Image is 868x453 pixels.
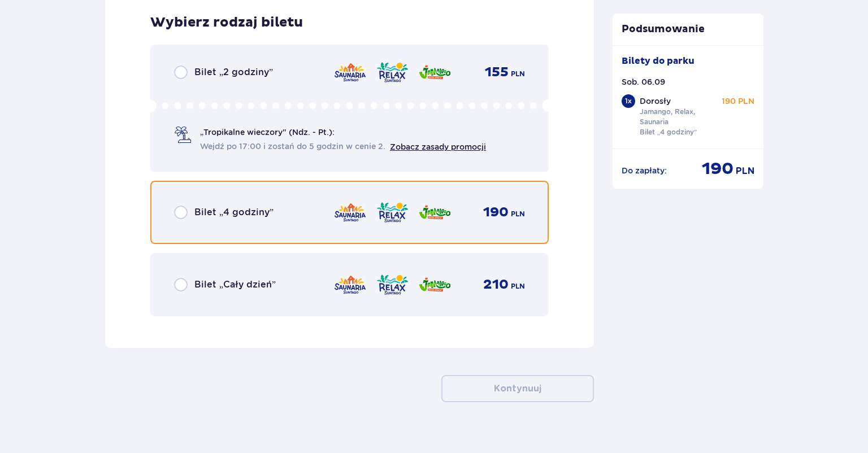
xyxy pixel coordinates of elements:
img: zone logo [333,201,367,224]
span: Wejdź po 17:00 i zostań do 5 godzin w cenie 2. [200,141,385,152]
img: zone logo [333,60,367,84]
img: zone logo [376,201,409,224]
p: 155 [485,64,509,81]
img: zone logo [418,201,452,224]
p: Bilet „2 godziny” [194,66,273,79]
img: zone logo [333,273,367,297]
p: Sob. 06.09 [622,76,665,88]
p: Wybierz rodzaj biletu [150,14,303,31]
p: Podsumowanie [613,23,764,36]
p: 210 [483,276,509,293]
p: Do zapłaty : [622,165,667,176]
p: 190 [483,204,509,221]
p: PLN [511,69,525,79]
p: „Tropikalne wieczory" (Ndz. - Pt.): [200,127,335,138]
p: 190 [702,158,734,180]
p: Bilety do parku [622,55,695,67]
img: zone logo [376,60,409,84]
p: PLN [511,281,525,291]
img: zone logo [418,273,452,297]
p: Dorosły [640,95,671,107]
p: 190 PLN [722,95,754,107]
div: 1 x [622,94,635,108]
p: Kontynuuj [494,382,541,395]
p: PLN [511,209,525,219]
p: Jamango, Relax, Saunaria [640,107,718,127]
p: Bilet „Cały dzień” [194,278,276,291]
img: zone logo [376,273,409,297]
img: zone logo [418,60,452,84]
p: Bilet „4 godziny” [194,206,274,219]
button: Kontynuuj [441,375,594,402]
a: Zobacz zasady promocji [390,142,486,151]
p: Bilet „4 godziny” [640,127,697,137]
p: PLN [736,165,754,177]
